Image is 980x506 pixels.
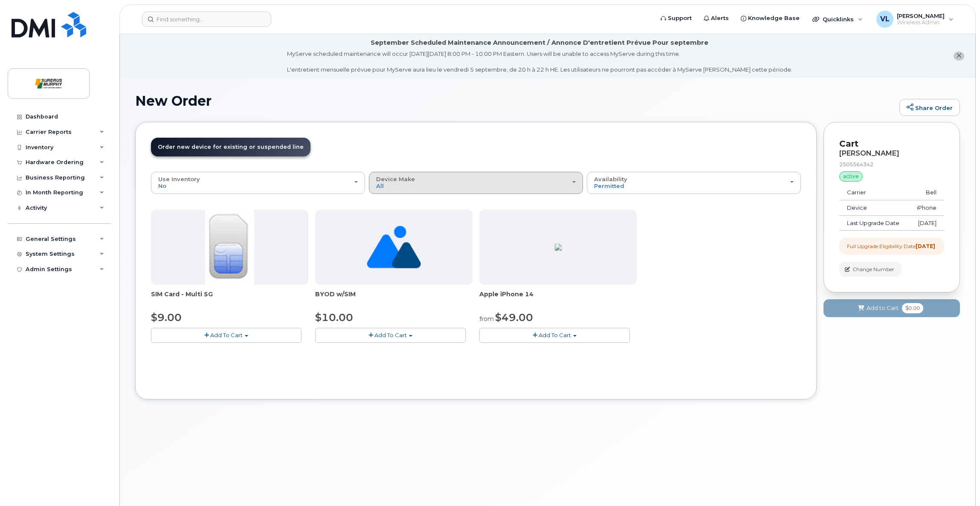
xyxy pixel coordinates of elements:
img: 6598ED92-4C32-42D3-A63C-95DFAC6CCF4E.png [555,244,562,251]
p: Cart [839,138,944,150]
span: $49.00 [495,311,533,324]
button: close notification [954,52,964,61]
span: Add to Cart [867,304,899,312]
span: Device Make [376,176,415,182]
small: from [479,315,494,323]
td: Bell [908,185,944,200]
span: $10.00 [315,311,353,324]
td: iPhone [908,200,944,216]
span: Use Inventory [158,176,200,182]
button: Use Inventory No [151,172,365,194]
span: $0.00 [902,303,923,313]
span: Order new device for existing or suspended line [158,144,304,150]
a: Share Order [899,99,960,116]
div: September Scheduled Maintenance Announcement / Annonce D'entretient Prévue Pour septembre [371,38,708,47]
span: Availability [594,176,627,182]
span: Add To Cart [374,332,407,338]
span: Add To Cart [539,332,571,338]
h1: New Order [135,93,895,108]
span: No [158,182,166,189]
button: Add to Cart $0.00 [823,299,960,317]
button: Add To Cart [151,328,302,343]
span: $9.00 [151,311,182,324]
div: Apple iPhone 14 [479,290,637,307]
span: All [376,182,384,189]
td: Device [839,200,908,216]
div: SIM Card - Multi 5G [151,290,308,307]
div: 2505564342 [839,161,944,168]
span: Change Number [852,266,894,273]
div: BYOD w/SIM [315,290,473,307]
td: [DATE] [908,216,944,231]
img: no_image_found-2caef05468ed5679b831cfe6fc140e25e0c280774317ffc20a367ab7fd17291e.png [367,210,421,285]
span: Permitted [594,182,624,189]
div: MyServe scheduled maintenance will occur [DATE][DATE] 8:00 PM - 10:00 PM Eastern. Users will be u... [287,50,792,74]
td: Carrier [839,185,908,200]
button: Availability Permitted [587,172,801,194]
button: Device Make All [369,172,583,194]
span: Add To Cart [210,332,243,338]
strong: [DATE] [916,243,935,249]
button: Add To Cart [479,328,630,343]
button: Add To Cart [315,328,466,343]
div: active [839,171,863,182]
div: Full Upgrade Eligibility Date [847,243,935,250]
div: [PERSON_NAME] [839,150,944,157]
button: Change Number [839,262,902,277]
img: 00D627D4-43E9-49B7-A367-2C99342E128C.jpg [205,210,254,285]
td: Last Upgrade Date [839,216,908,231]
